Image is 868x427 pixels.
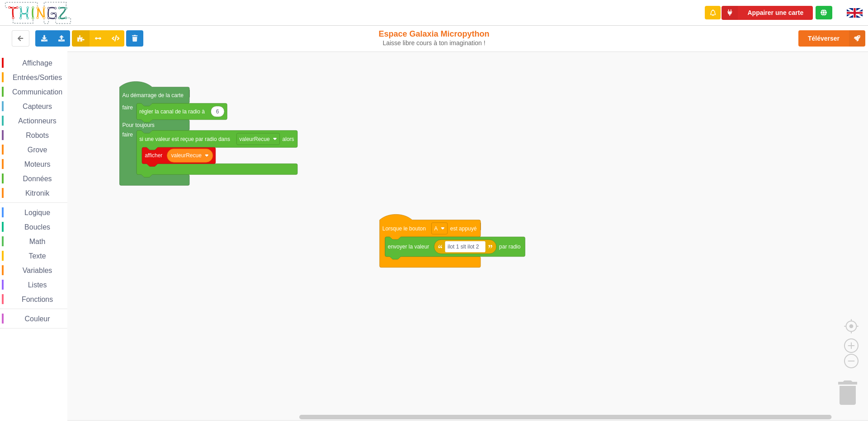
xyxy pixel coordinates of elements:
span: Fonctions [20,296,54,303]
span: Moteurs [23,160,52,168]
span: Variables [21,267,54,274]
span: Texte [27,252,47,260]
img: gb.png [847,8,863,18]
button: Téléverser [798,30,865,47]
text: Au démarrage de la carte [123,92,184,99]
span: Logique [23,209,52,216]
span: Actionneurs [17,117,58,125]
span: Math [28,238,47,245]
text: 6 [216,108,219,115]
text: Lorsque le bouton [382,225,426,231]
text: A [434,225,438,231]
span: Grove [26,146,49,154]
text: faire [123,104,133,111]
span: Données [22,175,53,183]
span: Listes [27,281,48,289]
text: Pour toujours [123,122,155,128]
text: alors [283,136,294,142]
span: Affichage [21,59,53,67]
img: thingz_logo.png [4,1,72,25]
span: Robots [24,131,50,139]
div: Espace Galaxia Micropython [359,29,510,47]
text: ilot 1 slt ilot 2 [448,244,479,250]
text: est appuyé [450,225,477,231]
div: Laisse libre cours à ton imagination ! [359,39,510,47]
span: Entrées/Sorties [11,74,63,81]
text: régler la canal de la radio à [139,108,205,115]
div: Tu es connecté au serveur de création de Thingz [816,6,832,19]
text: valeurRecue [171,152,202,159]
text: faire [123,131,133,138]
span: Communication [11,88,64,96]
text: par radio [499,244,521,250]
text: valeurRecue [239,136,270,142]
span: Kitronik [24,189,51,197]
span: Capteurs [21,103,53,110]
span: Boucles [23,223,52,231]
text: envoyer la valeur [388,244,429,250]
span: Couleur [24,315,52,323]
button: Appairer une carte [722,6,813,20]
text: si une valeur est reçue par radio dans [139,136,230,142]
text: afficher [145,152,162,159]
